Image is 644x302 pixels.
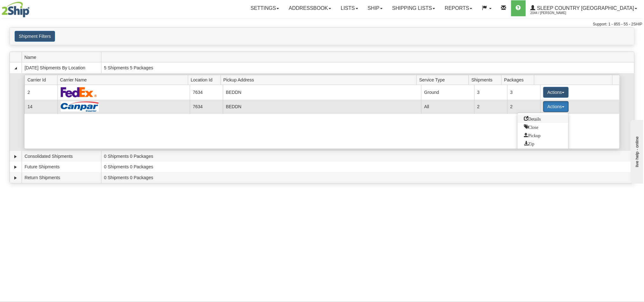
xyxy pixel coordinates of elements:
iframe: chat widget [629,118,643,183]
div: live help - online [5,5,59,10]
td: 0 Shipments 0 Packages [101,172,634,183]
a: Ship [363,0,387,16]
button: Actions [543,87,569,98]
td: 3 [474,85,507,99]
td: All [421,100,474,114]
button: Shipment Filters [15,31,55,42]
div: Support: 1 - 855 - 55 - 2SHIP [2,22,642,27]
a: Addressbook [284,0,336,16]
td: 0 Shipments 0 Packages [101,151,634,162]
a: Request a carrier pickup [517,131,568,139]
span: Name [24,52,101,62]
td: Ground [421,85,474,99]
td: 3 [507,85,540,99]
button: Actions [543,101,569,112]
span: Close [524,124,538,129]
a: Close this group [517,123,568,131]
span: Sleep Country [GEOGRAPHIC_DATA] [536,5,634,11]
td: Consolidated Shipments [22,151,101,162]
a: Print or Download All Shipping Documents in one file [517,148,568,156]
td: BEDDN [223,100,421,114]
a: Collapse [12,65,19,71]
a: Shipping lists [387,0,440,16]
a: Zip and Download All Shipping Documents [517,139,568,148]
span: Packages [504,75,534,85]
span: Zip [524,141,534,145]
img: Canpar [61,102,99,112]
span: 2044 / [PERSON_NAME] [531,10,578,16]
td: 14 [24,100,58,114]
td: [DATE] Shipments By Location [22,62,101,73]
a: Settings [246,0,284,16]
td: 2 [24,85,58,99]
a: Expand [12,164,19,170]
a: Sleep Country [GEOGRAPHIC_DATA] 2044 / [PERSON_NAME] [526,0,642,16]
td: 0 Shipments 0 Packages [101,162,634,172]
img: FedEx Express® [61,87,97,97]
td: Future Shipments [22,162,101,172]
a: Lists [336,0,363,16]
td: BEDDN [223,85,421,99]
span: Details [524,116,541,121]
span: Carrier Id [27,75,57,85]
td: 7634 [190,85,223,99]
td: 2 [474,100,507,114]
span: Location Id [191,75,221,85]
a: Expand [12,175,19,181]
span: Pickup Address [223,75,417,85]
td: 2 [507,100,540,114]
td: 7634 [190,100,223,114]
td: Return Shipments [22,172,101,183]
a: Go to Details view [517,115,568,123]
span: Pickup [524,133,541,137]
td: 5 Shipments 5 Packages [101,62,634,73]
span: Carrier Name [60,75,188,85]
span: Shipments [471,75,501,85]
a: Reports [440,0,477,16]
a: Expand [12,153,19,160]
span: Service Type [419,75,469,85]
img: logo2044.jpg [2,2,30,18]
